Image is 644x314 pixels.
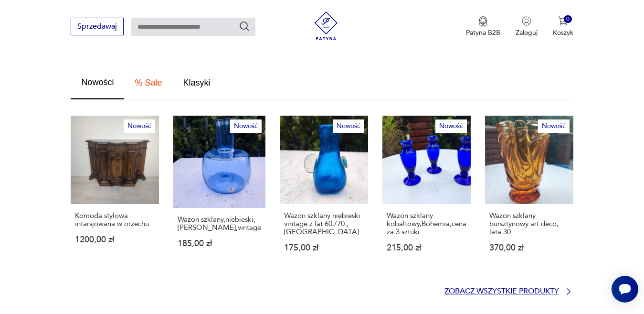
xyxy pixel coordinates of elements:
[178,216,261,232] p: Wazon szklany,niebieski,[PERSON_NAME],vintage
[239,21,250,32] button: Szukaj
[173,116,265,271] a: NowośćWazon szklany,niebieski,Kosta Boda,vintageWazon szklany,niebieski,[PERSON_NAME],vintage185,...
[612,276,638,303] iframe: Smartsupp widget button
[522,16,531,26] img: Ikonka użytkownika
[516,28,538,37] p: Zaloguj
[178,239,261,248] p: 185,00 zł
[71,116,159,271] a: NowośćKomoda stylowa intarsjowana w orzechuKomoda stylowa intarsjowana w orzechu1200,00 zł
[284,212,364,236] p: Wazon szklany niebieski vintage z lat 60./70., [GEOGRAPHIC_DATA]
[135,78,162,87] span: % Sale
[553,28,573,37] p: Koszyk
[183,78,210,87] span: Klasyki
[466,28,500,37] p: Patyna B2B
[444,288,559,294] p: Zobacz wszystkie produkty
[553,16,573,37] button: 0Koszyk
[71,24,124,31] a: Sprzedawaj
[71,18,124,35] button: Sprzedawaj
[284,244,364,252] p: 175,00 zł
[75,236,155,244] p: 1200,00 zł
[564,15,572,23] div: 0
[466,16,500,37] a: Ikona medaluPatyna B2B
[478,16,488,27] img: Ikona medalu
[81,78,114,87] span: Nowości
[485,116,573,271] a: NowośćWazon szklany bursztynowy art deco, lata 30.Wazon szklany bursztynowy art deco, lata 30.370...
[312,11,340,40] img: Patyna - sklep z meblami i dekoracjami vintage
[75,212,155,228] p: Komoda stylowa intarsjowana w orzechu
[516,16,538,37] button: Zaloguj
[489,212,569,236] p: Wazon szklany bursztynowy art deco, lata 30.
[466,16,500,37] button: Patyna B2B
[280,116,368,271] a: NowośćWazon szklany niebieski vintage z lat 60./70., MuranoWazon szklany niebieski vintage z lat ...
[387,212,466,236] p: Wazon szklany kobaltowy,Bohemia,cena za 3 sztuki
[489,244,569,252] p: 370,00 zł
[382,116,471,271] a: NowośćWazon szklany kobaltowy,Bohemia,cena za 3 sztukiWazon szklany kobaltowy,Bohemia,cena za 3 s...
[387,244,466,252] p: 215,00 zł
[444,287,573,296] a: Zobacz wszystkie produkty
[558,16,568,26] img: Ikona koszyka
